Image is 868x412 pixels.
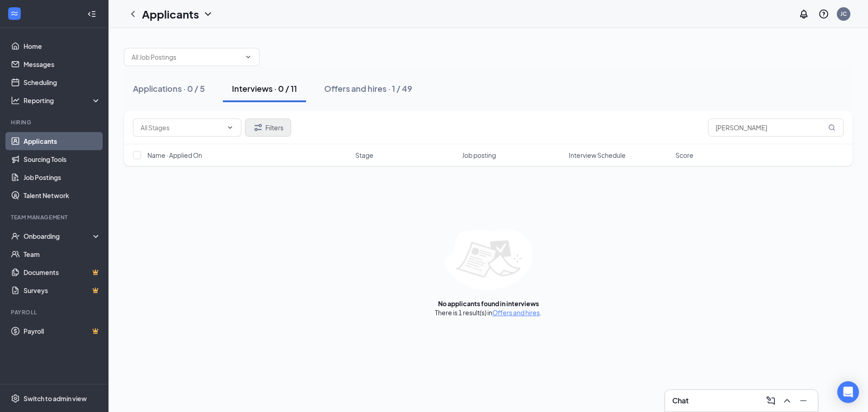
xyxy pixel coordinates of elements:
[435,308,542,317] div: There is 1 result(s) in .
[226,124,234,131] svg: ChevronDown
[203,9,213,19] svg: ChevronDown
[24,186,101,204] a: Talent Network
[133,83,205,94] div: Applications · 0 / 5
[11,118,99,126] div: Hiring
[24,132,101,150] a: Applicants
[24,73,101,91] a: Scheduling
[232,83,297,94] div: Interviews · 0 / 11
[780,393,794,408] button: ChevronUp
[10,9,19,18] svg: WorkstreamLogo
[24,322,101,340] a: PayrollCrown
[675,151,693,160] span: Score
[444,229,533,290] img: empty-state
[764,393,778,408] button: ComposeMessage
[462,151,496,160] span: Job posting
[11,394,20,403] svg: Settings
[708,118,844,137] input: Search in interviews
[818,9,829,19] svg: QuestionInfo
[141,123,223,133] input: All Stages
[24,168,101,186] a: Job Postings
[24,37,101,55] a: Home
[24,281,101,299] a: SurveysCrown
[87,9,96,19] svg: Collapse
[11,308,99,316] div: Payroll
[245,53,252,61] svg: ChevronDown
[127,9,138,19] svg: ChevronLeft
[24,96,101,105] div: Reporting
[672,396,689,406] h3: Chat
[355,151,373,160] span: Stage
[24,245,101,263] a: Team
[24,150,101,168] a: Sourcing Tools
[245,118,291,137] button: Filter Filters
[798,395,809,406] svg: Minimize
[837,381,859,403] div: Open Intercom Messenger
[142,6,199,22] h1: Applicants
[828,124,835,131] svg: MagnifyingGlass
[11,213,99,221] div: Team Management
[24,263,101,281] a: DocumentsCrown
[324,83,412,94] div: Offers and hires · 1 / 49
[492,308,540,317] a: Offers and hires
[765,395,776,406] svg: ComposeMessage
[438,299,539,308] div: No applicants found in interviews
[798,9,809,19] svg: Notifications
[24,232,93,241] div: Onboarding
[24,394,87,403] div: Switch to admin view
[796,393,811,408] button: Minimize
[253,122,264,133] svg: Filter
[24,55,101,73] a: Messages
[147,151,202,160] span: Name · Applied On
[11,96,20,105] svg: Analysis
[11,232,20,241] svg: UserCheck
[782,395,793,406] svg: ChevronUp
[569,151,626,160] span: Interview Schedule
[840,10,847,18] div: JC
[132,52,241,62] input: All Job Postings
